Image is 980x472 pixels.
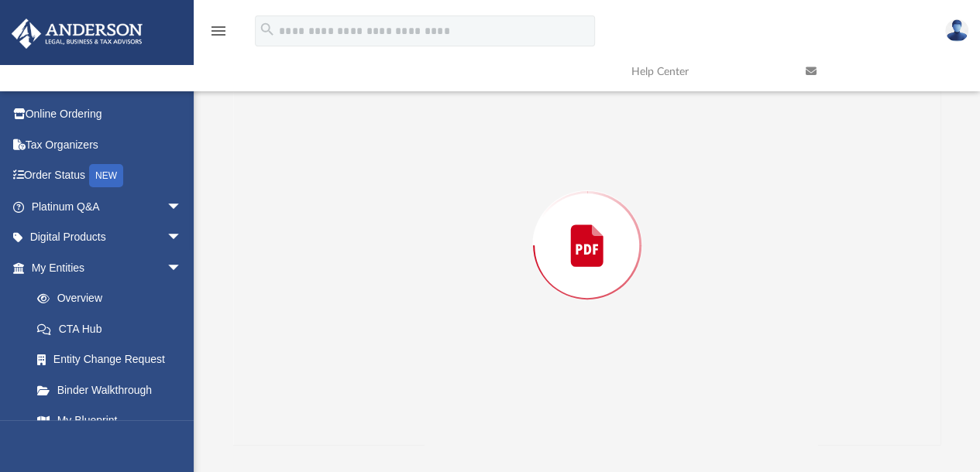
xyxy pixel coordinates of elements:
[209,29,228,40] a: menu
[22,283,205,314] a: Overview
[11,160,205,192] a: Order StatusNEW
[22,375,205,405] a: Binder Walkthrough
[89,164,123,187] div: NEW
[167,191,198,223] span: arrow_drop_down
[11,222,205,253] a: Digital Productsarrow_drop_down
[11,99,205,130] a: Online Ordering
[11,252,205,283] a: My Entitiesarrow_drop_down
[167,252,198,284] span: arrow_drop_down
[233,5,941,446] div: Preview
[22,405,198,436] a: My Blueprint
[22,313,205,344] a: CTA Hub
[7,19,147,49] img: Anderson Advisors Platinum Portal
[945,19,968,42] img: User Pic
[167,222,198,254] span: arrow_drop_down
[620,41,794,102] a: Help Center
[259,21,276,38] i: search
[22,344,205,375] a: Entity Change Request
[11,129,205,160] a: Tax Organizers
[11,191,205,222] a: Platinum Q&Aarrow_drop_down
[209,22,228,40] i: menu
